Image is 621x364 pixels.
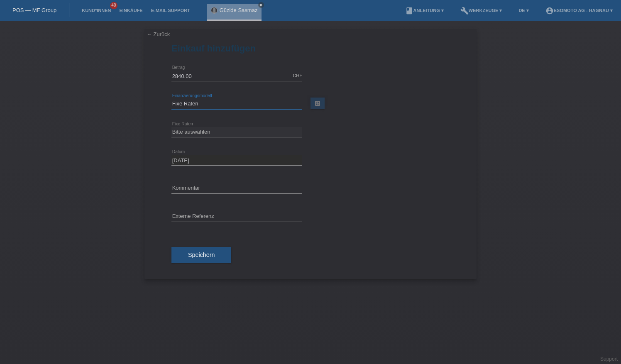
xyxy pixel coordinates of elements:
[220,7,258,13] a: Güzide Sasmaz
[460,7,469,15] i: build
[78,8,115,13] a: Kund*innen
[171,247,231,263] button: Speichern
[541,8,617,13] a: account_circleEsomoto AG - Hagnau ▾
[188,252,215,258] span: Speichern
[310,98,325,109] a: calculate
[456,8,506,13] a: buildWerkzeuge ▾
[545,7,554,15] i: account_circle
[147,8,194,13] a: E-Mail Support
[600,356,618,362] a: Support
[401,8,448,13] a: bookAnleitung ▾
[259,3,263,7] i: close
[293,73,302,78] div: CHF
[258,2,264,8] a: close
[110,2,117,9] span: 40
[12,7,56,13] a: POS — MF Group
[514,8,533,13] a: DE ▾
[115,8,147,13] a: Einkäufe
[147,31,170,37] a: ← Zurück
[171,43,450,54] h1: Einkauf hinzufügen
[314,100,321,107] i: calculate
[405,7,413,15] i: book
